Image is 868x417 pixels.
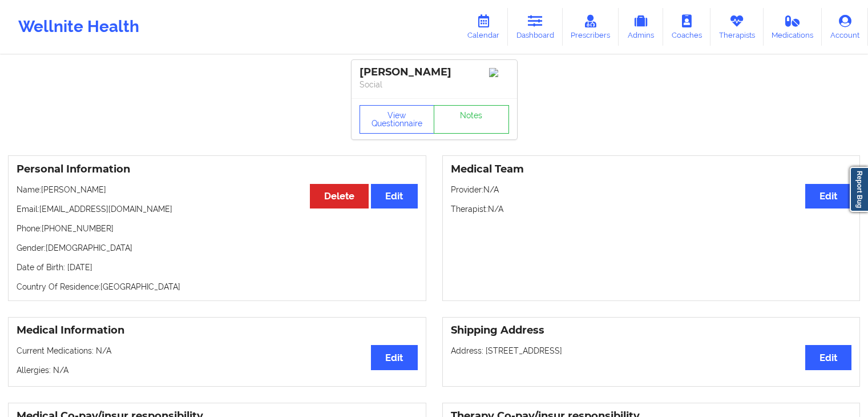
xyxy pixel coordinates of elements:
a: Therapists [710,8,764,46]
p: Gender: [DEMOGRAPHIC_DATA] [17,242,418,254]
div: [PERSON_NAME] [360,66,509,79]
p: Name: [PERSON_NAME] [17,184,418,195]
button: Edit [371,184,417,209]
p: Therapist: N/A [451,203,852,215]
h3: Personal Information [17,163,418,176]
h3: Medical Information [17,324,418,337]
p: Current Medications: N/A [17,345,418,356]
a: Notes [434,105,509,134]
a: Report Bug [850,167,868,212]
p: Allergies: N/A [17,364,418,376]
button: Edit [805,184,851,209]
h3: Shipping Address [451,324,852,337]
h3: Medical Team [451,163,852,176]
p: Phone: [PHONE_NUMBER] [17,223,418,234]
button: Edit [371,345,417,370]
button: Edit [805,345,851,370]
p: Country Of Residence: [GEOGRAPHIC_DATA] [17,281,418,292]
p: Social [360,79,509,90]
button: View Questionnaire [360,105,435,134]
a: Dashboard [508,8,563,46]
p: Email: [EMAIL_ADDRESS][DOMAIN_NAME] [17,203,418,215]
a: Medications [764,8,822,46]
p: Date of Birth: [DATE] [17,262,418,273]
p: Address: [STREET_ADDRESS] [451,345,852,356]
a: Admins [619,8,663,46]
p: Provider: N/A [451,184,852,195]
a: Prescribers [563,8,619,46]
button: Delete [310,184,369,209]
a: Account [822,8,868,46]
a: Coaches [663,8,710,46]
a: Calendar [459,8,508,46]
img: Image%2Fplaceholer-image.png [489,68,509,77]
